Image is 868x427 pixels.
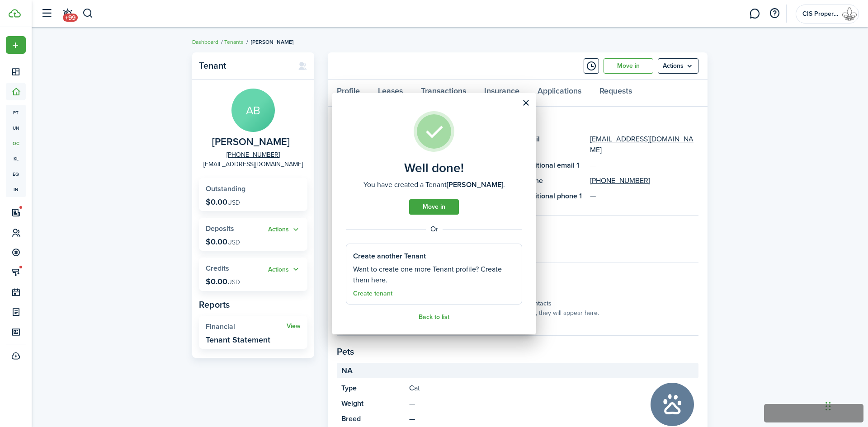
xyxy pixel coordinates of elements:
[346,224,522,235] well-done-separator: Or
[353,251,426,262] well-done-section-title: Create another Tenant
[353,264,515,286] well-done-section-description: Want to create one more Tenant profile? Create them here.
[518,95,533,111] button: Close modal
[447,179,503,190] b: [PERSON_NAME]
[419,314,449,321] a: Back to list
[823,384,868,427] iframe: Chat Widget
[826,393,831,420] div: Drag
[363,179,505,190] well-done-description: You have created a Tenant .
[409,199,459,215] a: Move in
[353,290,392,297] a: Create tenant
[404,161,464,175] well-done-title: Well done!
